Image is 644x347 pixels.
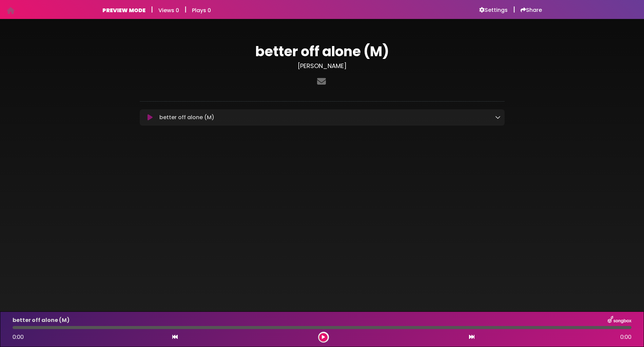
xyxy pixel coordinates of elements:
h5: | [184,5,187,14]
p: better off alone (M) [159,113,214,122]
h6: PREVIEW MODE [102,7,145,14]
h6: Plays 0 [192,7,211,14]
h5: | [513,5,515,14]
h3: [PERSON_NAME] [140,62,505,70]
h5: | [151,5,153,14]
h6: Views 0 [158,7,179,14]
a: Settings [479,7,508,14]
h1: better off alone (M) [140,43,505,60]
a: Share [521,7,542,14]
